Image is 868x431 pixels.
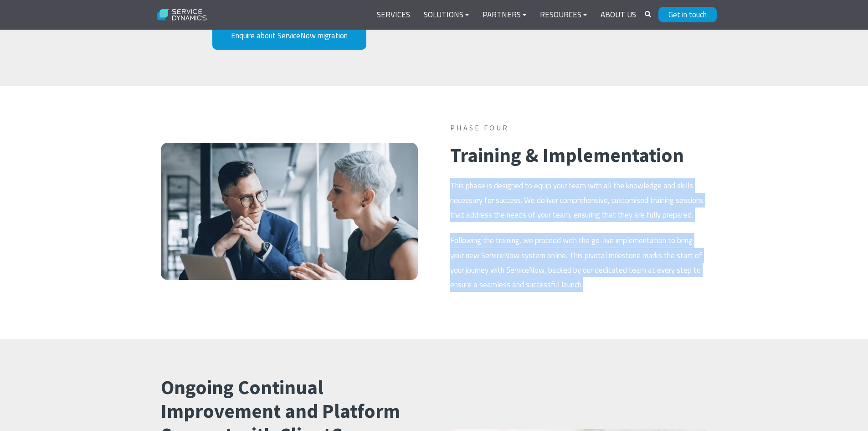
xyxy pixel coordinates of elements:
a: Solutions [417,4,476,26]
div: Navigation Menu [370,4,643,26]
p: Following the training, we proceed with the go-live implementation to bring your new ServiceNow s... [450,233,707,292]
a: Get in touch [658,7,717,22]
a: Services [370,4,417,26]
a: Resources [533,4,594,26]
a: Partners [476,4,533,26]
strong: Training & Implementation [450,143,684,167]
img: service-provider-partnership [161,143,418,280]
p: This phase is designed to equip your team with all the knowledge and skills necessary for success... [450,178,707,223]
a: Enquire about ServiceNow migration [212,22,366,50]
img: Service Dynamics Logo - White [152,3,212,27]
a: About Us [594,4,643,26]
h6: Phase Four [450,123,707,133]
